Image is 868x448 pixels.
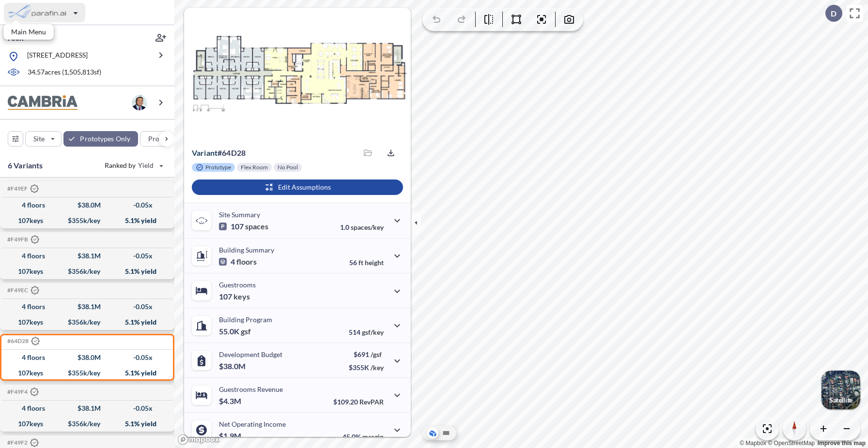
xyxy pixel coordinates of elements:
p: Prototype [205,164,231,171]
p: 55.0K [219,327,251,336]
a: Improve this map [818,440,866,447]
span: Variant [192,148,217,157]
h5: Click to copy the code [5,286,39,295]
span: margin [362,433,384,441]
button: Site [25,131,62,147]
p: Program [148,134,175,144]
h5: Click to copy the code [5,337,40,346]
span: /gsf [371,350,382,358]
p: Main Menu [11,28,46,36]
span: gsf [241,327,251,336]
img: Switcher Image [821,371,860,409]
p: 514 [349,328,384,336]
p: Flex Room [241,164,268,171]
h5: Click to copy the code [5,439,39,448]
button: Edit Assumptions [192,179,403,195]
p: Satellite [829,396,852,404]
p: Development Budget [219,350,282,358]
button: Ranked by Yield [97,158,170,173]
p: Building Program [219,315,272,324]
button: Aerial View [427,427,438,439]
h5: Click to copy the code [5,236,39,244]
p: $1.9M [219,431,243,441]
button: Site Plan [440,427,452,439]
span: spaces/key [351,223,384,231]
p: 6 Variants [8,160,43,171]
p: 45.0% [342,433,384,441]
a: Mapbox homepage [177,434,220,445]
p: 34.57 acres ( 1,505,813 sf) [28,67,101,78]
span: floors [236,257,257,267]
p: Net Operating Income [219,420,286,428]
p: 56 [349,258,384,267]
p: Guestrooms Revenue [219,385,283,393]
p: Prototypes Only [80,134,130,144]
p: 107 [219,222,268,231]
h5: Click to copy the code [5,185,39,194]
button: Prototypes Only [63,131,138,147]
p: D [831,9,837,18]
span: ft [358,258,363,267]
img: BrandImage [8,95,77,110]
p: 1.0 [340,223,384,231]
p: Building Summary [219,246,274,254]
h5: Click to copy the code [5,388,39,397]
p: Guestrooms [219,281,256,289]
span: RevPAR [359,398,384,406]
span: /key [371,363,384,372]
p: $109.20 [333,398,384,406]
p: Site Summary [219,210,260,219]
span: gsf/key [362,328,384,336]
p: Site [33,134,45,144]
p: $38.0M [219,361,247,371]
a: OpenStreetMap [768,440,815,447]
img: user logo [132,95,147,110]
p: $4.3M [219,396,243,406]
span: keys [233,292,250,301]
p: [STREET_ADDRESS] [27,50,88,62]
p: Edit Assumptions [278,182,331,192]
p: # 64d28 [192,148,246,158]
a: Mapbox [740,440,766,447]
p: 107 [219,292,250,301]
p: No Pool [278,164,298,171]
p: 4 [219,257,257,267]
button: Program [140,131,192,147]
p: $691 [349,350,384,358]
span: spaces [245,222,268,231]
button: Switcher ImageSatellite [821,371,860,409]
span: Yield [138,161,154,170]
span: height [365,258,384,267]
p: $355K [349,363,384,372]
